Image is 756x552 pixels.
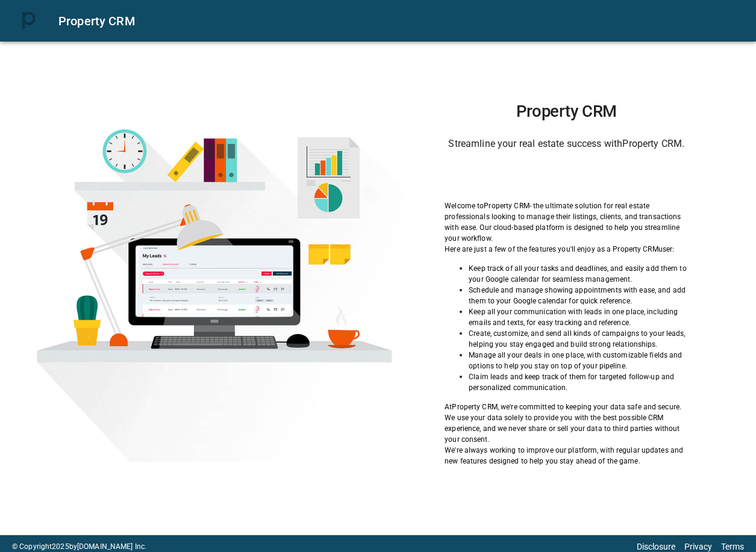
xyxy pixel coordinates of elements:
p: Keep track of all your tasks and deadlines, and easily add them to your Google calendar for seaml... [469,263,688,285]
a: Disclosure [637,542,675,551]
a: Terms [721,542,744,551]
p: Claim leads and keep track of them for targeted follow-up and personalized communication. [469,371,688,393]
iframe: Sign in with Google Dialogue [508,12,744,192]
p: Keep all your communication with leads in one place, including emails and texts, for easy trackin... [469,306,688,328]
p: Here are just a few of the features you'll enjoy as a Property CRM user: [445,244,688,255]
h6: Streamline your real estate success with Property CRM . [445,135,688,152]
p: We're always working to improve our platform, with regular updates and new features designed to h... [445,445,688,467]
p: Create, customize, and send all kinds of campaigns to your leads, helping you stay engaged and bu... [469,328,688,350]
p: Schedule and manage showing appointments with ease, and add them to your Google calendar for quic... [469,285,688,306]
div: Property CRM [58,11,742,31]
a: Privacy [684,542,712,551]
h1: Property CRM [445,102,688,121]
p: Welcome to Property CRM - the ultimate solution for real estate professionals looking to manage t... [445,200,688,244]
p: At Property CRM , we're committed to keeping your data safe and secure. We use your data solely t... [445,402,688,445]
p: Manage all your deals in one place, with customizable fields and options to help you stay on top ... [469,350,688,371]
a: [DOMAIN_NAME] Inc. [77,542,146,551]
p: © Copyright 2025 by [12,541,146,552]
iframe: Sign in with Google Button [505,163,628,190]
